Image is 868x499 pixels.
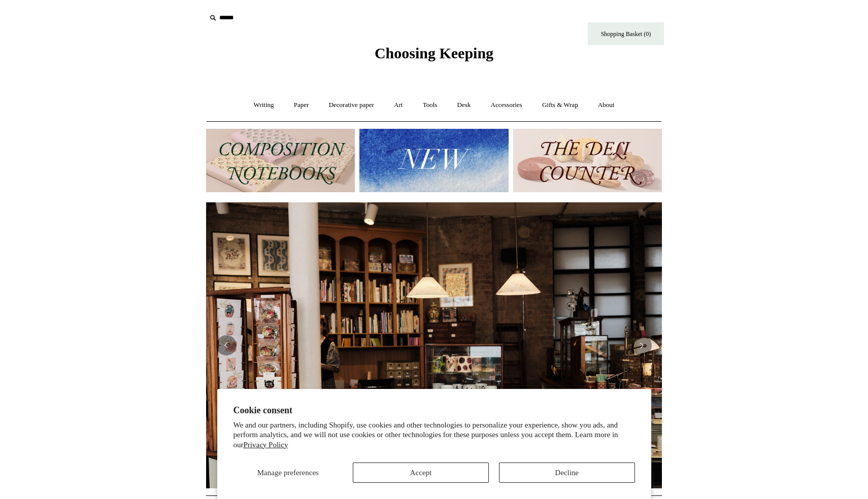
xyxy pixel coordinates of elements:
img: The Deli Counter [513,129,662,192]
a: About [589,92,624,119]
button: Decline [499,462,635,483]
button: Manage preferences [233,462,343,483]
button: Next [631,335,652,355]
img: 202302 Composition ledgers.jpg__PID:69722ee6-fa44-49dd-a067-31375e5d54ec [206,129,355,192]
a: Privacy Policy [244,441,288,449]
a: Paper [285,92,318,119]
img: 20250131 INSIDE OF THE SHOP.jpg__PID:b9484a69-a10a-4bde-9e8d-1408d3d5e6ad [206,202,662,488]
a: Accessories [482,92,531,119]
a: Decorative paper [320,92,383,119]
a: Shopping Basket (0) [588,22,664,45]
a: Gifts & Wrap [533,92,587,119]
p: We and our partners, including Shopify, use cookies and other technologies to personalize your ex... [233,420,635,450]
h2: Cookie consent [233,405,635,416]
span: Choosing Keeping [375,45,493,61]
button: Previous [216,335,237,355]
a: Art [385,92,412,119]
span: Manage preferences [257,469,319,477]
a: Choosing Keeping [375,53,493,60]
button: Accept [353,462,489,483]
a: Tools [414,92,447,119]
a: Writing [245,92,283,119]
img: New.jpg__PID:f73bdf93-380a-4a35-bcfe-7823039498e1 [359,129,508,192]
a: Desk [448,92,480,119]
